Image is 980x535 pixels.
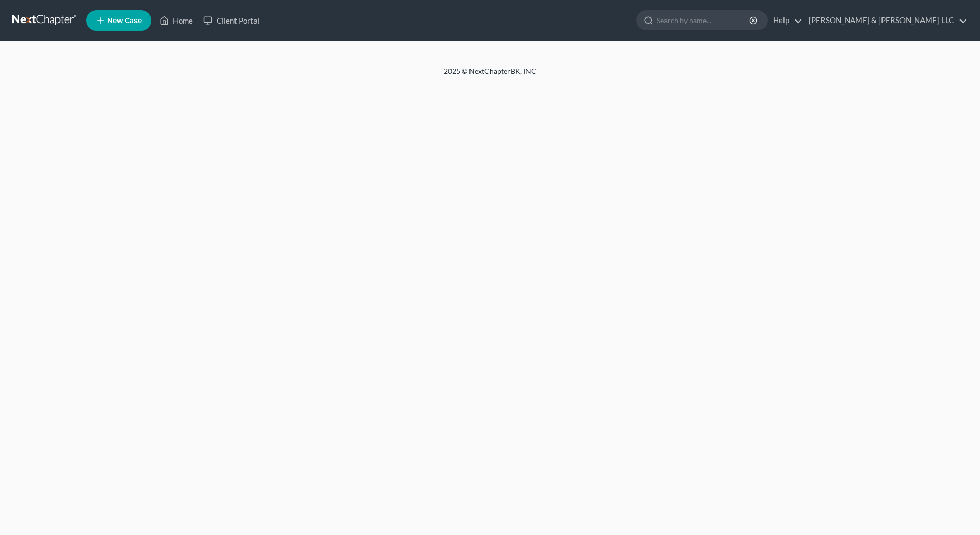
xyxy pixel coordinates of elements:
input: Search by name... [657,11,751,30]
a: Help [768,11,802,30]
div: 2025 © NextChapterBK, INC [198,66,782,85]
a: Client Portal [198,11,265,30]
a: [PERSON_NAME] & [PERSON_NAME] LLC [803,11,967,30]
a: Home [154,11,198,30]
span: New Case [107,17,142,25]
